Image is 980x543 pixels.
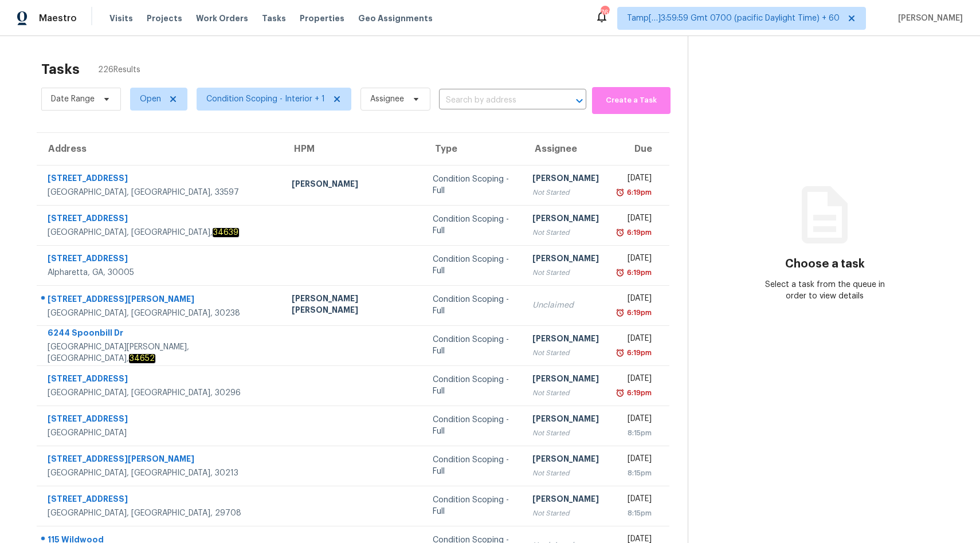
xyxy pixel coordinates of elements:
[48,213,273,227] div: [STREET_ADDRESS]
[617,293,652,307] div: [DATE]
[625,267,652,278] div: 6:19pm
[292,178,414,192] div: [PERSON_NAME]
[616,267,625,278] img: Overdue Alarm Icon
[48,293,273,308] div: [STREET_ADDRESS][PERSON_NAME]
[532,507,599,519] div: Not Started
[370,93,404,105] span: Assignee
[571,93,587,109] button: Open
[433,374,513,397] div: Condition Scoping - Full
[532,347,599,359] div: Not Started
[48,308,273,319] div: [GEOGRAPHIC_DATA], [GEOGRAPHIC_DATA], 30238
[262,14,286,22] span: Tasks
[532,227,599,238] div: Not Started
[48,413,273,427] div: [STREET_ADDRESS]
[283,133,424,165] th: HPM
[48,187,273,198] div: [GEOGRAPHIC_DATA], [GEOGRAPHIC_DATA], 33597
[532,387,599,399] div: Not Started
[48,327,273,341] div: 6244 Spoonbill Dr
[617,453,652,467] div: [DATE]
[39,13,77,24] span: Maestro
[37,133,283,165] th: Address
[48,453,273,467] div: [STREET_ADDRESS][PERSON_NAME]
[48,493,273,507] div: [STREET_ADDRESS]
[109,13,133,24] span: Visits
[532,453,599,467] div: [PERSON_NAME]
[592,87,671,114] button: Create a Task
[532,187,599,198] div: Not Started
[617,172,652,187] div: [DATE]
[147,13,182,24] span: Projects
[532,373,599,387] div: [PERSON_NAME]
[625,307,652,318] div: 6:19pm
[433,414,513,437] div: Condition Scoping - Full
[532,333,599,347] div: [PERSON_NAME]
[601,7,609,18] div: 760
[617,467,652,479] div: 8:15pm
[532,413,599,427] div: [PERSON_NAME]
[48,172,273,187] div: [STREET_ADDRESS]
[893,13,963,24] span: [PERSON_NAME]
[196,13,248,24] span: Work Orders
[433,214,513,237] div: Condition Scoping - Full
[617,493,652,507] div: [DATE]
[48,507,273,519] div: [GEOGRAPHIC_DATA], [GEOGRAPHIC_DATA], 29708
[48,467,273,479] div: [GEOGRAPHIC_DATA], [GEOGRAPHIC_DATA], 30213
[129,354,155,363] em: 34652
[625,347,652,359] div: 6:19pm
[433,294,513,317] div: Condition Scoping - Full
[213,228,239,237] em: 34639
[51,93,95,105] span: Date Range
[48,373,273,387] div: [STREET_ADDRESS]
[48,253,273,267] div: [STREET_ADDRESS]
[627,13,840,24] span: Tamp[…]3:59:59 Gmt 0700 (pacific Daylight Time) + 60
[617,427,652,439] div: 8:15pm
[616,307,625,318] img: Overdue Alarm Icon
[617,333,652,347] div: [DATE]
[598,94,665,107] span: Create a Task
[608,133,669,165] th: Due
[358,13,433,24] span: Geo Assignments
[625,187,652,198] div: 6:19pm
[433,254,513,277] div: Condition Scoping - Full
[433,454,513,477] div: Condition Scoping - Full
[616,387,625,399] img: Overdue Alarm Icon
[439,92,554,109] input: Search by address
[532,427,599,439] div: Not Started
[617,213,652,227] div: [DATE]
[617,413,652,427] div: [DATE]
[625,227,652,238] div: 6:19pm
[140,93,161,105] span: Open
[98,64,140,76] span: 226 Results
[48,427,273,439] div: [GEOGRAPHIC_DATA]
[756,279,893,302] div: Select a task from the queue in order to view details
[48,387,273,399] div: [GEOGRAPHIC_DATA], [GEOGRAPHIC_DATA], 30296
[41,64,80,75] h2: Tasks
[523,133,608,165] th: Assignee
[616,227,625,238] img: Overdue Alarm Icon
[48,227,273,238] div: [GEOGRAPHIC_DATA], [GEOGRAPHIC_DATA],
[616,187,625,198] img: Overdue Alarm Icon
[300,13,344,24] span: Properties
[433,334,513,357] div: Condition Scoping - Full
[532,253,599,267] div: [PERSON_NAME]
[785,258,865,270] h3: Choose a task
[424,133,523,165] th: Type
[292,293,414,318] div: [PERSON_NAME] [PERSON_NAME]
[433,174,513,196] div: Condition Scoping - Full
[48,267,273,278] div: Alpharetta, GA, 30005
[48,341,273,364] div: [GEOGRAPHIC_DATA][PERSON_NAME], [GEOGRAPHIC_DATA],
[532,467,599,479] div: Not Started
[617,373,652,387] div: [DATE]
[616,347,625,359] img: Overdue Alarm Icon
[617,253,652,267] div: [DATE]
[206,93,325,105] span: Condition Scoping - Interior + 1
[617,507,652,519] div: 8:15pm
[532,493,599,507] div: [PERSON_NAME]
[532,267,599,278] div: Not Started
[532,172,599,187] div: [PERSON_NAME]
[433,494,513,517] div: Condition Scoping - Full
[625,387,652,399] div: 6:19pm
[532,300,599,311] div: Unclaimed
[532,213,599,227] div: [PERSON_NAME]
